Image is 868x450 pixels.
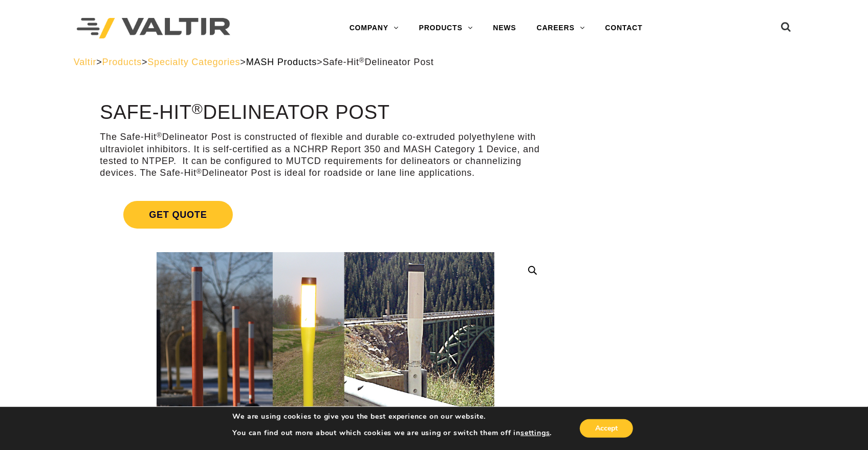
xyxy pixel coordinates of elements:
[520,428,550,438] button: settings
[483,18,527,38] a: NEWS
[74,57,96,67] a: Valtir
[233,428,552,438] p: You can find out more about which cookies we are using or switch them off in .
[339,18,409,38] a: COMPANY
[100,131,551,179] p: The Safe-Hit Delineator Post is constructed of flexible and durable co-extruded polyethylene with...
[359,56,365,64] sup: ®
[580,419,633,438] button: Accept
[77,18,230,39] img: Valtir
[102,57,142,67] a: Products
[409,18,483,38] a: PRODUCTS
[100,102,551,124] h1: Safe-Hit Delineator Post
[197,168,202,175] sup: ®
[192,100,203,117] sup: ®
[147,57,240,67] a: Specialty Categories
[157,131,162,139] sup: ®
[323,57,434,67] span: Safe-Hit Delineator Post
[595,18,653,38] a: CONTACT
[233,412,552,421] p: We are using cookies to give you the best experience on our website.
[74,56,794,68] div: > > > >
[246,57,317,67] a: MASH Products
[527,18,595,38] a: CAREERS
[100,189,551,241] a: Get Quote
[123,201,232,229] span: Get Quote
